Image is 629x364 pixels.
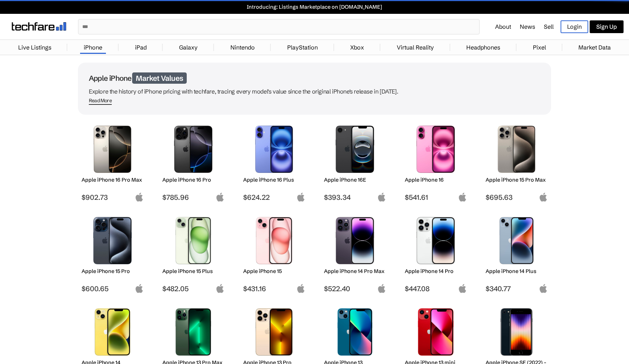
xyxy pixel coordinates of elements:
a: iPhone 16 Pro Apple iPhone 16 Pro $785.96 apple-logo [159,122,228,202]
img: iPhone 16 [410,126,462,173]
img: iPhone 15 [249,217,300,264]
h2: Apple iPhone 16 Pro Max [82,177,144,183]
img: iPhone 14 Pro Max [329,217,381,264]
span: $522.40 [324,284,386,293]
span: $541.61 [405,193,467,202]
a: News [520,23,535,30]
span: $785.96 [162,193,225,202]
img: apple-logo [215,193,225,202]
p: Explore the history of iPhone pricing with techfare, tracing every model's value since the origin... [89,86,540,96]
a: iPhone 14 Plus Apple iPhone 14 Plus $340.77 apple-logo [482,213,551,293]
img: iPhone 14 [87,308,138,356]
a: Market Data [575,40,614,55]
span: $482.05 [162,284,225,293]
a: Virtual Reality [393,40,438,55]
img: apple-logo [296,193,305,202]
a: Introducing: Listings Marketplace on [DOMAIN_NAME] [4,4,625,10]
a: Login [561,20,588,33]
img: apple-logo [135,193,144,202]
a: Headphones [463,40,504,55]
img: iPhone 16 Pro [168,126,219,173]
img: apple-logo [539,284,548,293]
span: $902.73 [82,193,144,202]
span: $624.22 [243,193,305,202]
h2: Apple iPhone 16E [324,177,386,183]
img: iPhone 14 Plus [491,217,542,264]
span: $431.16 [243,284,305,293]
h2: Apple iPhone 16 Pro [162,177,225,183]
a: iPhone 16E Apple iPhone 16E $393.34 apple-logo [320,122,389,202]
img: apple-logo [135,284,144,293]
img: apple-logo [215,284,225,293]
img: iPhone 16 Pro Max [87,126,138,173]
a: iPhone 15 Plus Apple iPhone 15 Plus $482.05 apple-logo [159,213,228,293]
h1: Apple iPhone [89,74,540,83]
span: $600.65 [82,284,144,293]
span: Market Values [132,72,187,84]
a: Live Listings [15,40,55,55]
img: iPhone 13 mini [410,308,462,356]
img: iPhone 15 Plus [168,217,219,264]
img: apple-logo [539,193,548,202]
a: iPad [131,40,150,55]
h2: Apple iPhone 15 [243,268,305,274]
img: iPhone 13 [329,308,381,356]
a: iPhone 16 Pro Max Apple iPhone 16 Pro Max $902.73 apple-logo [78,122,147,202]
div: Read More [89,98,112,104]
a: Sign Up [590,20,624,33]
a: iPhone 15 Apple iPhone 15 $431.16 apple-logo [240,213,309,293]
a: Sell [544,23,554,30]
img: apple-logo [377,193,386,202]
img: iPhone 14 Pro [410,217,462,264]
img: iPhone 16 Plus [249,126,300,173]
a: iPhone 14 Pro Max Apple iPhone 14 Pro Max $522.40 apple-logo [320,213,389,293]
a: Xbox [347,40,368,55]
img: iPhone 15 Pro [87,217,138,264]
a: iPhone [80,40,106,55]
a: Pixel [529,40,550,55]
span: $695.63 [486,193,548,202]
a: iPhone 16 Plus Apple iPhone 16 Plus $624.22 apple-logo [240,122,309,202]
span: $447.08 [405,284,467,293]
h2: Apple iPhone 15 Pro Max [486,177,548,183]
span: $393.34 [324,193,386,202]
span: $340.77 [486,284,548,293]
h2: Apple iPhone 15 Plus [162,268,225,274]
img: iPhone 16E [329,126,381,173]
a: Nintendo [227,40,258,55]
img: iPhone 15 Pro Max [491,126,542,173]
img: iPhone 13 Pro [249,308,300,356]
a: About [495,23,511,30]
img: apple-logo [296,284,305,293]
h2: Apple iPhone 16 Plus [243,177,305,183]
a: iPhone 16 Apple iPhone 16 $541.61 apple-logo [401,122,470,202]
a: iPhone 15 Pro Max Apple iPhone 15 Pro Max $695.63 apple-logo [482,122,551,202]
a: iPhone 14 Pro Apple iPhone 14 Pro $447.08 apple-logo [401,213,470,293]
img: apple-logo [458,284,467,293]
a: Galaxy [175,40,201,55]
img: apple-logo [458,193,467,202]
h2: Apple iPhone 14 Plus [486,268,548,274]
a: PlayStation [284,40,321,55]
a: iPhone 15 Pro Apple iPhone 15 Pro $600.65 apple-logo [78,213,147,293]
span: Read More [89,98,112,105]
h2: Apple iPhone 14 Pro [405,268,467,274]
img: apple-logo [377,284,386,293]
img: techfare logo [12,22,66,31]
h2: Apple iPhone 14 Pro Max [324,268,386,274]
h2: Apple iPhone 16 [405,177,467,183]
img: iPhone SE 3rd Gen [491,308,542,356]
h2: Apple iPhone 15 Pro [82,268,144,274]
img: iPhone 13 Pro Max [168,308,219,356]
